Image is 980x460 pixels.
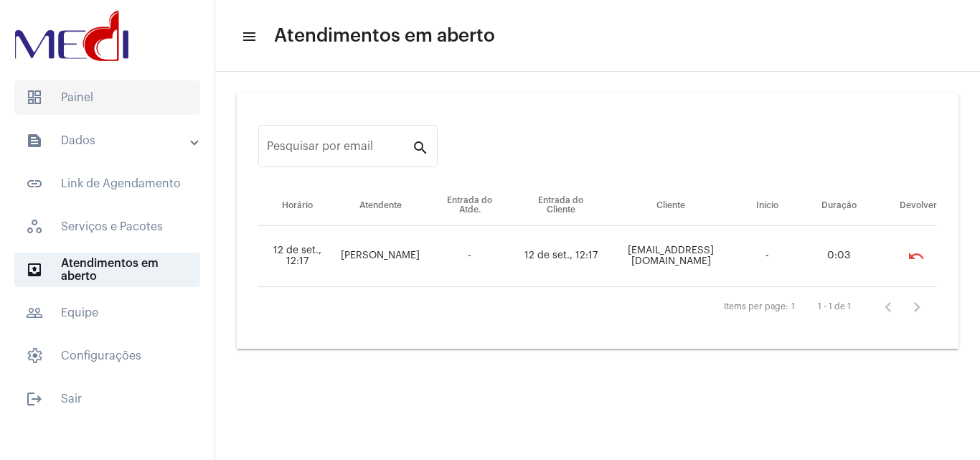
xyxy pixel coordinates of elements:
span: Configurações [14,339,200,373]
td: - [735,226,800,287]
button: Próxima página [903,293,931,321]
span: Link de Agendamento [14,166,200,201]
button: Página anterior [874,293,903,321]
span: Sair [14,382,200,416]
span: Serviços e Pacotes [14,210,200,244]
mat-expansion-panel-header: sidenav iconDados [9,123,215,158]
div: 1 [791,302,795,311]
td: [PERSON_NAME] [336,226,425,287]
span: Equipe [14,296,200,330]
mat-icon: sidenav icon [241,28,255,45]
th: Entrada do Atde. [425,186,514,226]
span: Atendimentos em aberto [274,24,495,47]
th: Início [735,186,800,226]
th: Duração [800,186,878,226]
mat-panel-title: Dados [26,132,192,149]
mat-icon: sidenav icon [26,132,43,149]
th: Horário [258,186,336,226]
span: sidenav icon [26,89,43,106]
mat-icon: search [412,139,429,156]
td: 12 de set., 12:17 [514,226,607,287]
mat-icon: sidenav icon [26,304,43,321]
th: Atendente [336,186,425,226]
td: 0:03 [800,226,878,287]
mat-icon: sidenav icon [26,261,43,278]
td: - [425,226,514,287]
div: 1 - 1 de 1 [818,302,851,311]
th: Devolver [878,186,937,226]
span: sidenav icon [26,347,43,365]
span: sidenav icon [26,218,43,235]
td: [EMAIL_ADDRESS][DOMAIN_NAME] [607,226,735,287]
input: Pesquisar por email [267,143,412,156]
th: Entrada do Cliente [514,186,607,226]
th: Cliente [607,186,735,226]
mat-icon: undo [908,248,925,265]
img: d3a1b5fa-500b-b90f-5a1c-719c20e9830b.png [11,7,132,65]
div: Items per page: [724,302,788,311]
mat-icon: sidenav icon [26,175,43,192]
span: Atendimentos em aberto [14,253,200,287]
span: Painel [14,80,200,115]
mat-icon: sidenav icon [26,390,43,408]
td: 12 de set., 12:17 [258,226,336,287]
mat-chip-list: selection [883,242,937,271]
